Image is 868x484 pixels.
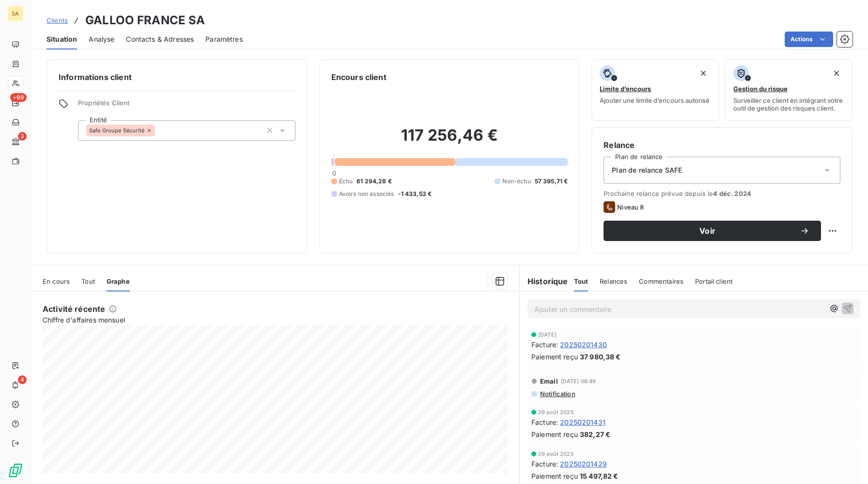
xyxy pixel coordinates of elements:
span: 4 déc. 2024 [713,190,751,197]
span: Paiement reçu [531,352,578,362]
span: 29 août 2025 [538,451,574,457]
span: Non-échu [502,177,530,186]
h3: GALLOO FRANCE SA [85,12,205,29]
span: 61 294,28 € [356,177,392,186]
span: Avoirs non associés [339,190,394,198]
input: Ajouter une valeur [155,126,163,135]
span: 57 395,71 € [535,177,568,186]
span: [DATE] [538,332,557,338]
span: 20250201429 [560,459,607,469]
h6: Informations client [59,71,295,83]
span: Chiffre d'affaires mensuel [43,315,504,325]
span: Paiement reçu [531,471,578,481]
button: Gestion du risqueSurveiller ce client en intégrant votre outil de gestion des risques client. [725,59,852,121]
span: En cours [43,277,70,285]
span: Limite d’encours [600,85,651,93]
span: +99 [10,93,27,102]
span: Commentaires [639,277,683,285]
h6: Activité récente [43,303,105,315]
span: 29 août 2025 [538,409,574,415]
span: 15 497,82 € [580,471,619,481]
span: Prochaine relance prévue depuis le [604,190,840,197]
span: 0 [332,169,336,177]
div: SA [8,6,23,21]
h6: Historique [520,275,568,287]
span: 20250201431 [560,417,605,427]
img: Logo LeanPay [8,463,23,478]
span: Analyse [89,34,114,44]
button: Limite d’encoursAjouter une limite d’encours autorisé [591,59,719,121]
span: Relances [600,277,627,285]
span: Graphe [107,277,130,285]
h6: Relance [604,139,840,151]
span: Tout [574,277,589,285]
span: Portail client [695,277,732,285]
iframe: Intercom live chat [835,451,858,474]
span: Ajouter une limite d’encours autorisé [600,97,710,104]
span: Tout [81,277,95,285]
span: Niveau 8 [617,203,644,211]
span: Notification [539,390,575,398]
h6: Encours client [331,71,387,83]
a: Clients [46,16,68,25]
span: Safe Groupe Sécurité [89,128,144,133]
span: Facture : [531,459,558,469]
button: Actions [785,32,833,47]
span: Clients [46,16,68,24]
span: Propriétés Client [78,99,295,113]
span: Paramètres [205,34,243,44]
span: 4 [18,375,27,384]
span: 20250201430 [560,339,607,350]
span: 382,27 € [580,429,610,439]
span: Facture : [531,417,558,427]
span: Situation [46,34,77,44]
span: -1 433,53 € [398,190,432,198]
span: [DATE] 08:49 [561,378,596,384]
span: Email [540,377,558,385]
span: Gestion du risque [733,85,788,93]
span: Facture : [531,339,558,350]
button: Voir [604,221,821,241]
span: 3 [18,132,27,141]
h2: 117 256,46 € [331,126,568,155]
span: 37 980,38 € [580,352,621,362]
span: Surveiller ce client en intégrant votre outil de gestion des risques client. [733,97,844,112]
span: Plan de relance SAFE [612,165,682,175]
span: Contacts & Adresses [126,34,194,44]
span: Échu [339,177,353,186]
span: Voir [615,227,800,235]
span: Paiement reçu [531,429,578,439]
